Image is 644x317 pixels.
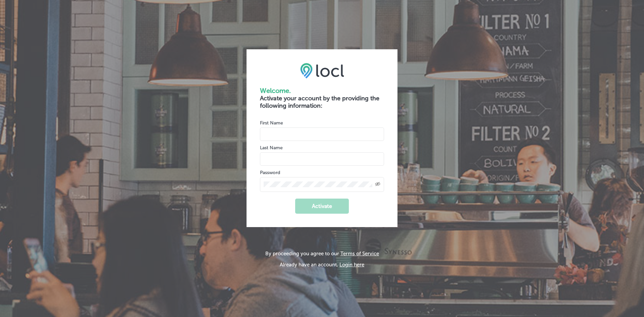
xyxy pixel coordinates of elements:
h1: Welcome. [260,87,384,95]
p: By proceeding you agree to our [265,251,379,257]
label: Last Name [260,145,283,151]
img: LOCL logo [300,63,344,78]
a: Terms of Service [340,251,379,257]
label: Password [260,170,280,175]
p: Already have an account, [265,262,379,268]
label: First Name [260,120,283,126]
button: Login here [339,262,364,268]
button: Activate [295,199,349,214]
span: Toggle password visibility [375,181,380,188]
h2: Activate your account by the providing the following information: [260,95,384,109]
